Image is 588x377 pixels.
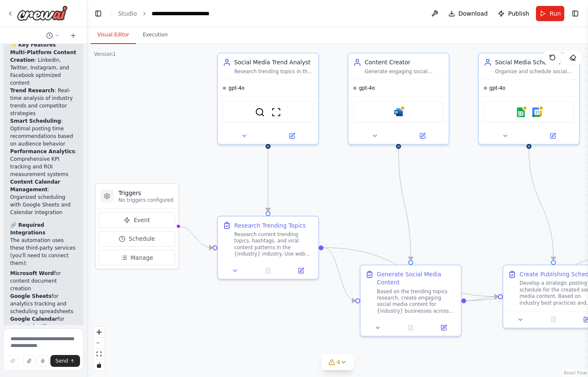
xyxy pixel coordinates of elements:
[91,26,136,44] button: Visual Editor
[119,189,174,197] h3: Triggers
[10,292,77,315] li: for analytics tracking and scheduling spreadsheets
[118,10,137,17] a: Studio
[321,355,354,370] button: 4
[95,183,179,270] div: TriggersNo triggers configuredEventScheduleManage
[234,221,306,229] div: Research Trending Topics
[395,149,415,260] g: Edge from ab01db5b-54b5-4c7a-af73-0f0d14c1d676 to 84440d52-77ae-4918-b50b-58ec33dc6e43
[364,58,444,66] div: Content Creator
[10,50,76,63] strong: Multi-Platform Content Creation
[66,30,80,41] button: Start a new chat
[234,58,313,66] div: Social Media Trend Analyst
[393,323,428,333] button: No output available
[495,58,574,66] div: Social Media Scheduler
[217,53,319,145] div: Social Media Trend AnalystResearch trending topics in the {industry} industry, analyze competitor...
[99,231,175,247] button: Schedule
[10,178,77,216] li: : Organized scheduling with Google Sheets and Calendar integration
[264,149,272,211] g: Edge from 8b97731b-0806-4b2f-a656-cd463da7b693 to 612e6adb-7615-4efc-8df6-138ea56fb5dd
[530,131,576,140] button: Open in side panel
[10,270,54,276] strong: Microsoft Word
[10,316,58,322] strong: Google Calendar
[94,349,105,360] button: fit view
[445,6,491,21] button: Download
[10,118,61,124] strong: Smart Scheduling
[10,237,77,267] p: The automation uses these third-party services (you'll need to connect them):
[10,88,55,94] strong: Trend Research
[99,212,175,228] button: Event
[136,26,174,44] button: Execution
[564,371,587,375] a: React Flow attribution
[50,355,80,367] button: Send
[536,315,571,325] button: No output available
[508,9,529,18] span: Publish
[287,266,315,275] button: Open in side panel
[94,51,116,58] div: Version 1
[364,68,444,74] div: Generate engaging social media content including captions, posts, and copy for {industry} busines...
[489,85,505,91] span: gpt-4o
[10,42,56,48] strong: ✨ Key Features
[10,87,77,117] li: : Real-time analysis of industry trends and competitor strategies
[271,107,281,117] img: ScrapeWebsiteTool
[177,222,213,252] g: Edge from triggers to 612e6adb-7615-4efc-8df6-138ea56fb5dd
[495,68,574,74] div: Organize and schedule social media content across multiple platforms, determine optimal posting t...
[569,8,581,19] button: Show right sidebar
[536,6,564,21] button: Run
[217,216,319,280] div: Research Trending TopicsResearch current trending topics, hashtags, and viral content patterns in...
[94,360,105,371] button: toggle interactivity
[10,315,77,338] li: for content deadline management
[255,107,265,117] img: SerperDevTool
[10,270,77,292] li: for content document creation
[269,131,315,140] button: Open in side panel
[94,338,105,349] button: zoom out
[229,85,245,91] span: gpt-4o
[10,179,60,193] strong: Content Calendar Management
[399,131,445,140] button: Open in side panel
[234,68,313,74] div: Research trending topics in the {industry} industry, analyze competitor content, and identify opt...
[23,355,35,367] button: Upload files
[118,9,234,18] nav: breadcrumb
[234,231,313,257] div: Research current trending topics, hashtags, and viral content patterns in the {industry} industry...
[478,53,580,145] div: Social Media SchedulerOrganize and schedule social media content across multiple platforms, deter...
[516,107,526,117] img: Google sheets
[37,355,49,367] button: Click to speak your automation idea
[360,264,462,336] div: Generate Social Media ContentBased on the trending topics research, create engaging social media ...
[99,250,175,266] button: Manage
[549,9,561,18] span: Run
[17,6,68,21] img: Logo
[92,8,104,19] button: Hide left sidebar
[394,107,403,117] img: Microsoft word
[134,216,150,224] span: Event
[129,235,155,243] span: Schedule
[251,266,285,275] button: No output available
[377,288,456,314] div: Based on the trending topics research, create engaging social media content for {industry} busine...
[94,327,105,371] div: React Flow controls
[55,358,68,364] span: Send
[119,197,174,203] p: No triggers configured
[10,148,77,178] li: : Comprehensive KPI tracking and ROI measurement systems
[377,270,456,287] div: Generate Social Media Content
[10,293,52,299] strong: Google Sheets
[10,49,77,87] li: : LinkedIn, Twitter, Instagram, and Facebook optimized content
[458,9,488,18] span: Download
[532,107,542,117] img: Google calendar
[94,327,105,338] button: zoom in
[430,323,458,333] button: Open in side panel
[10,222,45,236] strong: 🔗 Required Integrations
[7,355,19,367] button: Improve this prompt
[43,30,63,41] button: Switch to previous chat
[494,6,533,21] button: Publish
[348,53,450,145] div: Content CreatorGenerate engaging social media content including captions, posts, and copy for {in...
[323,244,355,305] g: Edge from 612e6adb-7615-4efc-8df6-138ea56fb5dd to 84440d52-77ae-4918-b50b-58ec33dc6e43
[337,358,340,366] span: 4
[10,117,77,148] li: : Optimal posting time recommendations based on audience behavior
[359,85,375,91] span: gpt-4o
[525,149,558,260] g: Edge from bdd32b5e-304c-48dc-8202-f56a25e5af91 to 90b4a1a4-b9fd-49d2-82ce-3b5f9d092656
[10,149,75,154] strong: Performance Analytics
[130,253,153,261] span: Manage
